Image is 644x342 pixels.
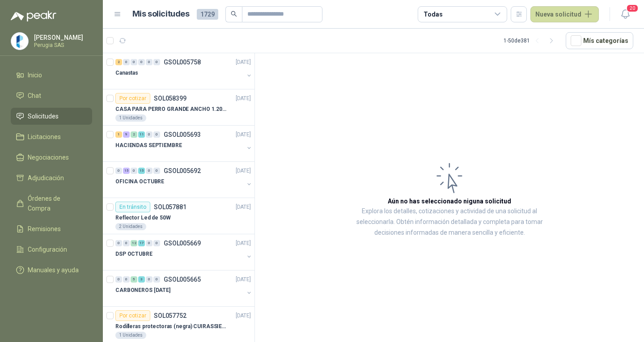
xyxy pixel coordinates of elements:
p: [DATE] [236,312,251,320]
div: 0 [153,240,160,246]
button: 20 [617,6,633,22]
div: Por cotizar [115,93,150,104]
div: 2 [131,131,137,138]
span: Licitaciones [28,132,61,142]
a: Órdenes de Compra [11,190,92,217]
img: Logo peakr [11,11,56,21]
p: SOL057881 [154,204,186,210]
img: Company Logo [11,33,28,50]
div: Todas [424,9,442,19]
p: [DATE] [236,239,251,248]
div: 0 [146,276,153,283]
p: GSOL005692 [164,168,201,174]
a: 0 15 0 15 0 0 GSOL005692[DATE] OFICINA OCTUBRE [115,165,253,194]
span: 20 [626,4,639,13]
span: 1729 [197,9,218,20]
a: Negociaciones [11,149,92,166]
div: 0 [115,276,122,283]
p: GSOL005758 [164,59,201,65]
a: Licitaciones [11,128,92,145]
div: En tránsito [115,202,150,212]
div: 0 [153,59,160,65]
span: search [231,11,237,17]
div: 2 Unidades [115,223,146,230]
a: 0 0 5 3 0 0 GSOL005665[DATE] CARBONEROS [DATE] [115,274,253,303]
div: 0 [115,168,122,174]
div: 1 Unidades [115,332,146,339]
p: OFICINA OCTUBRE [115,177,164,186]
div: Por cotizar [115,310,150,321]
a: Inicio [11,67,92,84]
p: Explora los detalles, cotizaciones y actividad de una solicitud al seleccionarla. Obtén informaci... [344,206,555,238]
p: Perugia SAS [34,42,90,48]
div: 0 [115,240,122,246]
p: [DATE] [236,94,251,103]
div: 9 [123,131,130,138]
div: 2 [115,59,122,65]
p: SOL057752 [154,312,186,319]
a: Manuales y ayuda [11,262,92,279]
div: 3 [138,276,145,283]
p: [DATE] [236,131,251,139]
p: HACIENDAS SEPTIEMBRE [115,141,182,150]
p: [DATE] [236,58,251,67]
div: 0 [153,168,160,174]
div: 0 [131,168,137,174]
div: 11 [138,131,145,138]
a: 2 0 0 0 0 0 GSOL005758[DATE] Canastas [115,57,253,85]
p: Rodilleras protectoras (negra) CUIRASSIER para motocicleta, rodilleras para motocicleta, [115,322,227,331]
div: 1 - 50 de 381 [504,34,559,48]
div: 0 [131,59,137,65]
a: Configuración [11,241,92,258]
div: 0 [153,276,160,283]
div: 5 [131,276,137,283]
p: GSOL005693 [164,131,201,138]
div: 0 [123,59,130,65]
div: 1 Unidades [115,114,146,122]
a: 1 9 2 11 0 0 GSOL005693[DATE] HACIENDAS SEPTIEMBRE [115,129,253,158]
button: Nueva solicitud [530,6,599,22]
a: Chat [11,87,92,104]
p: CARBONEROS [DATE] [115,286,170,295]
h1: Mis solicitudes [132,8,190,21]
div: 15 [138,168,145,174]
p: CASA PARA PERRO GRANDE ANCHO 1.20x1.00 x1.20 [115,105,227,114]
span: Solicitudes [28,111,59,121]
div: 0 [138,59,145,65]
a: En tránsitoSOL057881[DATE] Reflector Led de 50W2 Unidades [103,198,254,234]
a: Adjudicación [11,169,92,186]
span: Adjudicación [28,173,64,183]
div: 0 [146,59,153,65]
span: Chat [28,91,41,101]
div: 15 [123,168,130,174]
p: Reflector Led de 50W [115,214,171,222]
p: [DATE] [236,275,251,284]
div: 0 [146,240,153,246]
p: GSOL005665 [164,276,201,283]
p: [PERSON_NAME] [34,34,90,41]
div: 0 [123,276,130,283]
span: Órdenes de Compra [28,194,84,213]
div: 0 [146,131,153,138]
p: Canastas [115,69,138,77]
a: Remisiones [11,220,92,237]
div: 1 [115,131,122,138]
p: [DATE] [236,167,251,175]
div: 0 [146,168,153,174]
span: Inicio [28,70,42,80]
span: Negociaciones [28,152,69,162]
div: 0 [153,131,160,138]
h3: Aún no has seleccionado niguna solicitud [388,196,511,206]
span: Remisiones [28,224,61,234]
div: 12 [131,240,137,246]
button: Mís categorías [566,32,633,49]
a: 0 0 12 17 0 0 GSOL005669[DATE] DSP OCTUBRE [115,238,253,266]
a: Solicitudes [11,108,92,125]
span: Configuración [28,245,67,254]
p: DSP OCTUBRE [115,250,153,258]
p: [DATE] [236,203,251,211]
span: Manuales y ayuda [28,265,79,275]
p: GSOL005669 [164,240,201,246]
a: Por cotizarSOL058399[DATE] CASA PARA PERRO GRANDE ANCHO 1.20x1.00 x1.201 Unidades [103,89,254,126]
div: 0 [123,240,130,246]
